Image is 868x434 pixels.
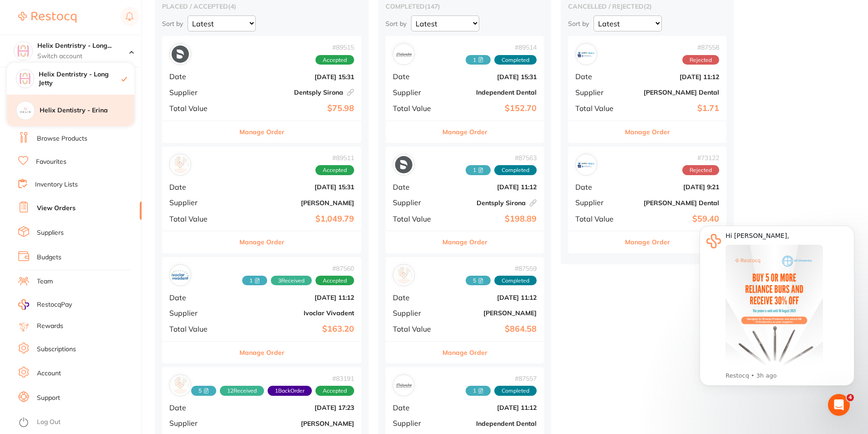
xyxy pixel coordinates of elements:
span: # 87558 [682,44,719,51]
span: Supplier [575,88,621,96]
span: Supplier [575,198,621,207]
span: Total Value [393,104,438,112]
b: $152.70 [446,104,537,113]
h4: Helix Dentristry - Long Jetty [39,70,122,88]
a: View Orders [37,204,76,213]
b: [DATE] 17:23 [236,404,354,411]
a: Inventory Lists [35,180,78,189]
span: Date [169,293,228,302]
b: $163.20 [236,324,354,334]
span: Accepted [315,276,354,286]
img: Henry Schein Halas [172,377,189,394]
button: Manage Order [625,231,670,253]
span: Supplier [169,88,228,96]
span: # 87557 [466,375,537,382]
span: # 89514 [466,44,537,51]
b: [DATE] 11:12 [446,294,537,301]
b: $1.71 [628,104,719,113]
a: Team [37,277,53,286]
div: Dentsply Sirona#89515AcceptedDate[DATE] 15:31SupplierDentsply SironaTotal Value$75.98Manage Order [162,36,361,143]
span: 4 [847,394,854,401]
b: Independent Dental [446,89,537,96]
span: Total Value [393,325,438,333]
span: Supplier [393,88,438,96]
span: Date [575,72,621,81]
a: Restocq Logo [18,7,76,28]
span: Supplier [393,419,438,427]
span: Received [466,55,491,65]
span: Total Value [575,104,621,112]
button: Manage Order [625,121,670,143]
button: Manage Order [239,231,284,253]
span: Received [242,276,267,286]
b: Ivoclar Vivadent [236,309,354,317]
span: Date [393,293,438,302]
span: Supplier [393,309,438,317]
img: Erskine Dental [578,156,595,173]
a: Account [37,369,61,378]
img: Helix Dentristry - Long Jetty [14,42,32,60]
img: Dentsply Sirona [172,45,189,63]
b: $864.58 [446,324,537,334]
iframe: Intercom notifications message [686,212,868,409]
b: Independent Dental [446,420,537,427]
button: Manage Order [442,231,487,253]
span: Received [466,386,491,396]
b: Dentsply Sirona [236,89,354,96]
img: Helix Dentistry - Erina [16,101,35,120]
span: Date [169,183,228,191]
a: Subscriptions [37,345,76,354]
span: Supplier [169,309,228,317]
span: Total Value [169,215,228,223]
span: Rejected [682,165,719,175]
span: Rejected [682,55,719,65]
span: # 89515 [315,44,354,51]
div: Ivoclar Vivadent#875601 3ReceivedAcceptedDate[DATE] 11:12SupplierIvoclar VivadentTotal Value$163.... [162,257,361,364]
a: Favourites [36,157,66,167]
span: Back orders [268,386,312,396]
span: # 87559 [466,265,537,272]
a: Log Out [37,418,61,427]
div: Henry Schein Halas#89511AcceptedDate[DATE] 15:31Supplier[PERSON_NAME]Total Value$1,049.79Manage O... [162,146,361,253]
h2: placed / accepted ( 4 ) [162,2,361,10]
img: Helix Dentristry - Long Jetty [16,70,34,87]
span: Supplier [169,419,228,427]
span: # 87560 [242,265,354,272]
button: Manage Order [442,342,487,363]
a: Suppliers [37,228,64,237]
img: RestocqPay [18,299,29,310]
span: RestocqPay [37,300,72,309]
p: Switch account [37,52,129,61]
button: Manage Order [239,121,284,143]
button: Manage Order [442,121,487,143]
b: $75.98 [236,104,354,113]
span: Total Value [169,104,228,112]
b: Dentsply Sirona [446,199,537,207]
img: Henry Schein Halas [172,156,189,173]
h4: Helix Dentristry - Long Jetty [37,41,129,50]
span: Accepted [315,55,354,65]
b: [PERSON_NAME] [236,420,354,427]
button: Log Out [18,415,139,430]
h2: cancelled / rejected ( 2 ) [568,2,726,10]
h2: completed ( 147 ) [386,2,544,10]
b: [DATE] 9:21 [628,183,719,191]
span: Completed [494,55,537,65]
img: Henry Schein Halas [395,267,412,284]
b: [DATE] 15:31 [236,73,354,81]
iframe: Intercom live chat [828,394,850,416]
b: [PERSON_NAME] [446,309,537,317]
span: Total Value [575,215,621,223]
span: Supplier [393,198,438,207]
span: Received [466,165,491,175]
span: Date [169,404,228,412]
span: Accepted [315,386,354,396]
b: [DATE] 11:12 [446,404,537,411]
a: Rewards [37,322,63,331]
span: Received [191,386,216,396]
span: Date [169,72,228,81]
